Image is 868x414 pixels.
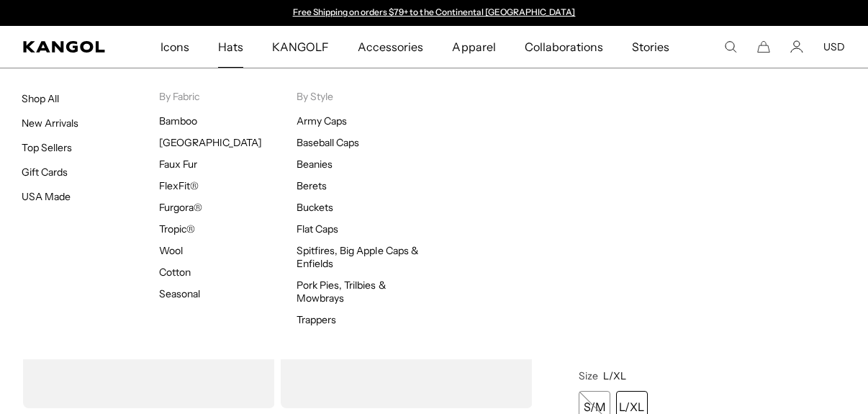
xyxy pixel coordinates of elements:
a: Baseball Caps [297,136,359,149]
a: Icons [146,26,204,68]
a: Furgora® [159,201,202,214]
div: Announcement [286,7,582,19]
a: USA Made [22,190,71,203]
span: Hats [218,26,243,68]
summary: Search here [724,40,737,53]
span: Accessories [358,26,423,68]
span: Apparel [452,26,495,68]
a: New Arrivals [22,117,78,130]
a: Bamboo [159,114,197,127]
span: Size [579,369,598,382]
a: Stories [618,26,684,68]
a: Collaborations [510,26,618,68]
a: Buckets [297,201,333,214]
a: Cotton [159,266,191,279]
a: Beanies [297,158,333,171]
span: KANGOLF [272,26,329,68]
a: Spitfires, Big Apple Caps & Enfields [297,244,419,270]
a: Free Shipping on orders $79+ to the Continental [GEOGRAPHIC_DATA] [293,6,576,17]
a: Army Caps [297,114,347,127]
p: By Style [297,90,434,103]
a: Shop All [22,92,59,105]
a: Top Sellers [22,141,72,154]
a: Gift Cards [22,166,68,179]
a: Wool [159,244,183,257]
a: Kangol [23,41,106,53]
a: Tropic® [159,222,195,235]
a: Flat Caps [297,222,338,235]
button: Cart [757,40,770,53]
a: Pork Pies, Trilbies & Mowbrays [297,279,386,305]
button: USD [823,40,845,53]
p: By Fabric [159,90,297,103]
a: FlexFit® [159,179,199,192]
a: Faux Fur [159,158,197,171]
slideshow-component: Announcement bar [286,7,582,19]
a: Seasonal [159,287,200,300]
span: Stories [632,26,669,68]
span: L/XL [603,369,626,382]
a: Trappers [297,313,336,326]
div: 1 of 2 [286,7,582,19]
a: [GEOGRAPHIC_DATA] [159,136,262,149]
a: Hats [204,26,258,68]
span: Collaborations [525,26,603,68]
span: Icons [161,26,189,68]
a: KANGOLF [258,26,343,68]
a: Apparel [438,26,510,68]
a: Berets [297,179,327,192]
a: Accessories [343,26,438,68]
a: Account [790,40,803,53]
